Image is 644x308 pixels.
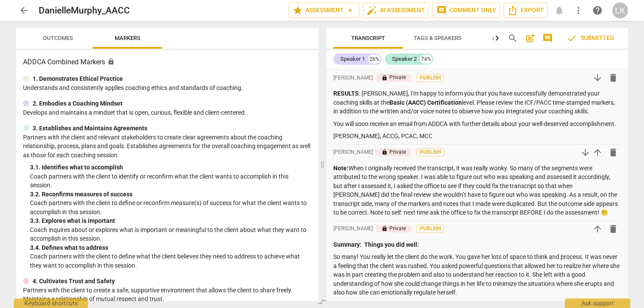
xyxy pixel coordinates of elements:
[333,119,621,129] p: You will soon receive an email from ADDCA with further details about your well-deserved accomplis...
[590,70,605,86] button: Move down
[436,5,496,16] span: Comment only
[30,225,312,243] p: Coach inquires about or explores what is important or meaningful to the client about what they wa...
[389,99,462,106] strong: Basic (AACC) Certification
[23,286,312,304] p: Partners with the client to create a safe, supportive environment that allows the client to share...
[608,224,618,234] span: delete
[382,225,388,232] span: lock
[39,5,130,16] h2: DanielleMurphy_AACC
[612,3,628,18] button: LK
[333,132,621,141] p: [PERSON_NAME], ACCG, PCAC, MCC
[368,55,380,63] div: 26%
[33,99,123,108] p: 2. Embodies a Coaching Mindset
[590,221,605,237] button: Move up
[289,3,359,18] button: Assessment
[567,33,614,43] span: Submitted
[592,5,603,16] span: help
[376,225,411,233] p: Private
[508,5,544,16] span: Export
[525,33,535,43] span: post_add
[340,55,365,63] div: Speaker 1
[416,74,444,82] button: Publish
[367,5,425,16] span: AI Assessment
[30,190,312,199] div: 3. 2. Reconfirms measures of success
[333,89,621,116] p: : [PERSON_NAME], I'm happy to inform you that you have successfully demonstrated your coaching sk...
[345,5,355,16] span: arrow_drop_down
[107,58,115,65] span: Assessment is enabled for this document. The competency model is locked and follows the assessmen...
[382,75,388,81] span: lock
[573,5,584,16] span: more_vert
[333,241,362,248] strong: Summary:
[33,74,123,83] p: 1. Demonstrates Ethical Practice
[333,90,359,97] strong: RESULTS
[590,3,605,18] a: Help
[523,31,537,45] button: Add summary
[30,163,312,172] div: 3. 1. Identifies what to accomplish
[608,147,618,158] span: delete
[592,147,603,158] span: arrow_upward
[33,277,115,286] p: 4. Cultivates Trust and Safety
[580,147,591,158] span: arrow_downward
[333,149,373,156] span: [PERSON_NAME]
[333,225,373,232] span: [PERSON_NAME]
[23,108,312,117] p: Develops and maintains a mindset that is open, curious, flexible and client-centered.
[333,74,373,82] span: [PERSON_NAME]
[590,145,605,160] button: Move up
[376,149,411,156] p: Private
[376,74,411,82] p: Private
[33,124,147,133] p: 3. Establishes and Maintains Agreements
[565,298,630,308] div: Ask support
[30,216,312,225] div: 3. 3. Explores what is important
[424,225,437,232] span: Publish
[592,73,603,83] span: arrow_downward
[567,33,577,43] span: check
[30,172,312,190] p: Coach partners with the client to identify or reconfirm what the client wants to accomplish in th...
[592,224,603,234] span: arrow_upward
[292,5,355,16] span: Assessment
[578,145,593,160] button: Move down
[492,35,522,41] span: Analytics
[436,5,447,16] span: comment
[608,73,618,83] span: delete
[30,199,312,216] p: Coach partners with the client to define or reconfirm measure(s) of success for what the client w...
[30,243,312,252] div: 3. 4. Defines what to address
[392,55,417,63] div: Speaker 2
[19,5,29,16] span: arrow_back
[416,148,444,156] button: Publish
[43,35,73,41] span: Outcomes
[414,35,461,41] span: Tags & Speakers
[424,149,437,156] span: Publish
[420,55,432,63] div: 74%
[560,30,621,47] button: Review is completed
[23,133,312,160] p: Partners with the client and relevant stakeholders to create clear agreements about the coaching ...
[333,164,621,217] p: When I originally received the transcript, it was really wonky. So many of the segments were attr...
[333,165,349,172] strong: Note:
[351,35,385,41] span: Transcript
[115,35,140,41] span: Markers
[364,241,419,248] strong: Things you did well:
[542,33,553,43] span: comment
[30,252,312,270] p: Coach partners with the client to define what the client believes they need to address to achieve...
[23,57,312,67] h3: ADDCA Combined Markers
[363,3,429,18] button: AI Assessment
[23,83,312,93] p: Understands and consistently applies coaching ethics and standards of coaching.
[416,225,444,233] button: Publish
[432,3,500,18] button: Comment only
[541,31,554,45] button: Show/Hide comments
[367,5,377,16] span: auto_fix_high
[424,74,437,82] span: Publish
[292,5,303,16] span: star
[14,298,88,308] div: Keyboard shortcuts
[508,33,518,43] span: search
[504,3,548,18] button: Export
[333,252,621,297] p: So many! You really let the client do the work. You gave her lots of space to think and process. ...
[382,149,388,155] span: lock
[506,31,520,45] button: Search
